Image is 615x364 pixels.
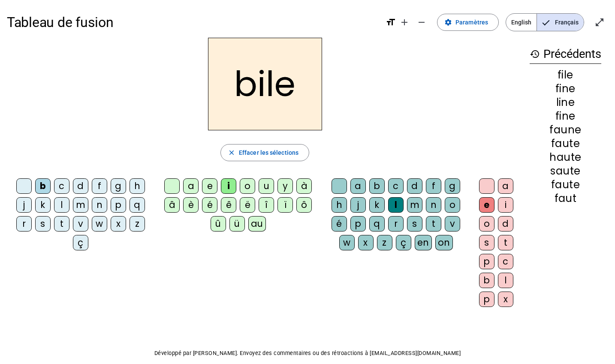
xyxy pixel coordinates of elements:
[407,178,422,194] div: d
[73,197,88,213] div: m
[92,197,107,213] div: n
[16,216,32,232] div: r
[388,178,404,194] div: c
[92,178,107,194] div: f
[530,70,601,80] div: file
[111,216,126,232] div: x
[54,216,69,232] div: t
[591,14,608,31] button: Entrer en plein écran
[208,38,322,130] h2: bile
[277,197,293,213] div: ï
[455,17,488,27] span: Paramètres
[350,178,366,194] div: a
[426,178,441,194] div: f
[277,178,293,194] div: y
[339,235,355,250] div: w
[479,273,494,288] div: b
[332,216,347,232] div: é
[202,178,217,194] div: e
[73,235,88,250] div: ç
[445,178,460,194] div: g
[498,216,513,232] div: d
[479,254,494,269] div: p
[130,216,145,232] div: z
[211,216,226,232] div: û
[530,152,601,162] div: haute
[35,216,51,232] div: s
[229,216,245,232] div: ü
[350,216,366,232] div: p
[506,13,584,31] mat-button-toggle-group: Language selection
[164,197,180,213] div: â
[413,14,430,31] button: Diminuer la taille de la police
[130,197,145,213] div: q
[445,216,460,232] div: v
[530,84,601,94] div: fine
[239,147,298,158] span: Effacer les sélections
[130,178,145,194] div: h
[479,216,494,232] div: o
[407,216,422,232] div: s
[73,216,88,232] div: v
[479,235,494,250] div: s
[221,197,236,213] div: ê
[221,178,236,194] div: i
[111,197,126,213] div: p
[498,235,513,250] div: t
[377,235,392,250] div: z
[426,197,441,213] div: n
[530,193,601,204] div: faut
[369,197,385,213] div: k
[202,197,217,213] div: é
[399,17,410,27] mat-icon: add
[259,178,274,194] div: u
[479,197,494,213] div: e
[369,178,385,194] div: b
[388,216,404,232] div: r
[530,45,601,64] h3: Précédents
[445,197,460,213] div: o
[35,178,51,194] div: b
[415,235,432,250] div: en
[530,180,601,190] div: faute
[594,17,605,27] mat-icon: open_in_full
[506,14,537,31] span: English
[396,14,413,31] button: Augmenter la taille de la police
[407,197,422,213] div: m
[54,178,69,194] div: c
[73,178,88,194] div: d
[530,49,540,59] mat-icon: history
[228,149,235,156] mat-icon: close
[111,178,126,194] div: g
[296,197,312,213] div: ô
[332,197,347,213] div: h
[358,235,374,250] div: x
[530,125,601,135] div: faune
[7,9,379,36] h1: Tableau de fusion
[479,292,494,307] div: p
[296,178,312,194] div: à
[498,178,513,194] div: a
[530,111,601,121] div: fine
[444,18,452,26] mat-icon: settings
[530,166,601,176] div: saute
[92,216,107,232] div: w
[7,348,608,358] p: Développé par [PERSON_NAME]. Envoyez des commentaires ou des rétroactions à [EMAIL_ADDRESS][DOMAI...
[240,197,255,213] div: ë
[386,17,396,27] mat-icon: format_size
[498,273,513,288] div: l
[369,216,385,232] div: q
[426,216,441,232] div: t
[437,14,499,31] button: Paramètres
[388,197,404,213] div: l
[350,197,366,213] div: j
[396,235,411,250] div: ç
[530,97,601,108] div: line
[220,144,309,161] button: Effacer les sélections
[498,197,513,213] div: i
[54,197,69,213] div: l
[35,197,51,213] div: k
[16,197,32,213] div: j
[435,235,453,250] div: on
[416,17,427,27] mat-icon: remove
